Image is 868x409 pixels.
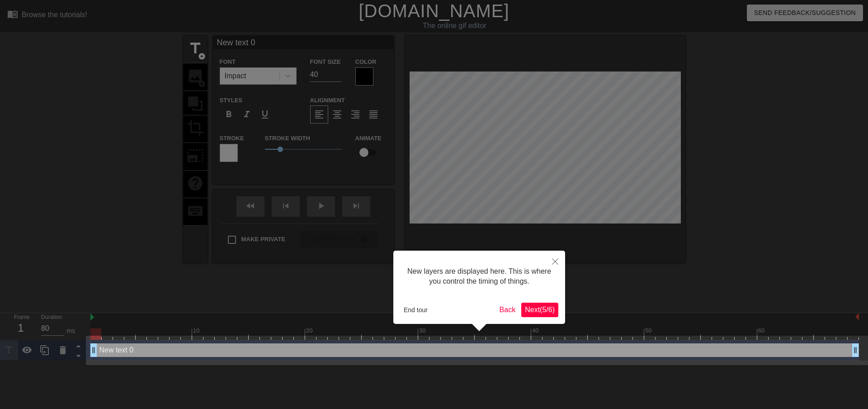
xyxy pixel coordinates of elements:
span: Next ( 5 / 6 ) [525,306,555,314]
div: New layers are displayed here. This is where you control the timing of things. [400,257,558,296]
button: Back [496,303,519,317]
button: End tour [400,303,431,317]
button: Close [545,251,565,271]
button: Next [521,303,558,317]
